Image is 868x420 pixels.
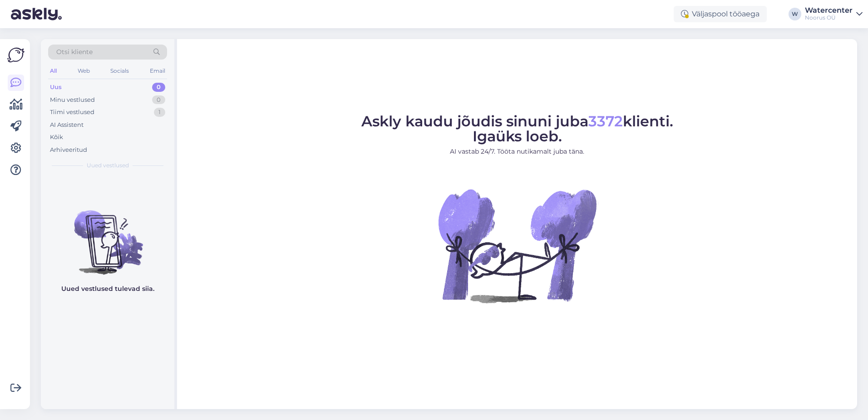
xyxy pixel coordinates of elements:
[41,194,174,276] img: No chats
[7,46,25,64] img: Askly Logo
[50,95,95,105] div: Minu vestlused
[361,147,673,156] p: AI vastab 24/7. Tööta nutikamalt juba täna.
[50,133,63,142] div: Kõik
[50,120,84,130] div: AI Assistent
[152,83,165,92] div: 0
[61,284,154,294] p: Uued vestlused tulevad siia.
[56,47,93,57] span: Otsi kliente
[361,112,673,145] span: Askly kaudu jõudis sinuni juba klienti. Igaüks loeb.
[50,83,62,92] div: Uus
[48,65,59,77] div: All
[148,65,167,77] div: Email
[152,95,165,105] div: 0
[588,112,623,130] span: 3372
[87,161,129,170] span: Uued vestlused
[108,65,131,77] div: Socials
[674,6,767,22] div: Väljaspool tööaega
[50,108,94,117] div: Tiimi vestlused
[76,65,92,77] div: Web
[435,164,599,327] img: No Chat active
[805,7,863,21] a: WatercenterNoorus OÜ
[154,108,165,117] div: 1
[805,7,853,14] div: Watercenter
[805,14,853,21] div: Noorus OÜ
[789,8,801,20] div: W
[50,145,87,155] div: Arhiveeritud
